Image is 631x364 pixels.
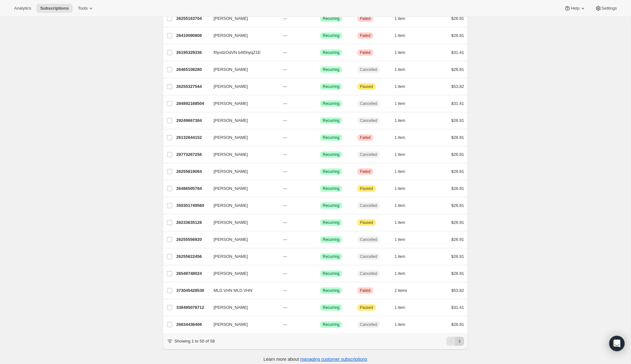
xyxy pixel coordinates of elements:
button: Help [560,4,590,13]
button: [PERSON_NAME] [210,319,274,330]
button: f0yvdzOdVN b4t5hyqZ1E [210,47,274,58]
p: 350301749560 [176,202,208,209]
div: 29249667384[PERSON_NAME]---SuccessRecurringCancelled1 item$26.91 [176,116,464,125]
span: Recurring [323,322,339,327]
div: 26255163704[PERSON_NAME]---SuccessRecurringCriticalFailed1 item$26.91 [176,14,464,23]
span: Settings [601,6,617,11]
button: [PERSON_NAME] [210,200,274,211]
span: $53.82 [451,84,464,89]
p: 26255556920 [176,236,208,243]
span: $26.91 [451,237,464,242]
p: 29249667384 [176,117,208,124]
button: [PERSON_NAME] [210,115,274,126]
span: MLD.VHN MLD.VHN [214,287,252,294]
span: --- [283,203,287,208]
span: Recurring [323,271,339,276]
button: 1 item [395,320,412,329]
span: Recurring [323,50,339,55]
span: Analytics [14,6,31,11]
span: Paused [360,220,373,225]
span: $26.91 [451,220,464,225]
span: $53.82 [451,288,464,293]
span: [PERSON_NAME] [214,219,248,226]
span: Cancelled [360,254,377,259]
p: 26195329336 [176,49,208,56]
span: --- [283,152,287,157]
button: [PERSON_NAME] [210,81,274,92]
button: 1 item [395,31,412,40]
button: 1 item [395,82,412,91]
nav: Pagination [446,337,464,346]
span: --- [283,271,287,276]
span: --- [283,169,287,174]
button: [PERSON_NAME] [210,234,274,245]
p: 26255327544 [176,83,208,90]
span: [PERSON_NAME] [214,304,248,311]
span: [PERSON_NAME] [214,151,248,158]
p: 26255163704 [176,15,208,22]
span: Failed [360,288,371,293]
button: Subscriptions [36,4,73,13]
button: [PERSON_NAME] [210,132,274,143]
span: Cancelled [360,237,377,242]
div: 26195329336f0yvdzOdVN b4t5hyqZ1E---SuccessRecurringCriticalFailed1 item$31.41 [176,48,464,57]
p: 26410090808 [176,32,208,39]
p: Showing 1 to 50 of 58 [174,338,215,344]
span: 1 item [395,169,405,174]
span: $26.91 [451,271,464,276]
button: [PERSON_NAME] [210,251,274,262]
span: [PERSON_NAME] [214,32,248,39]
button: [PERSON_NAME] [210,30,274,41]
span: Recurring [323,305,339,310]
span: Recurring [323,101,339,106]
span: Failed [360,16,371,21]
span: 1 item [395,237,405,242]
span: [PERSON_NAME] [214,253,248,260]
button: [PERSON_NAME] [210,166,274,177]
span: [PERSON_NAME] [214,100,248,107]
span: Recurring [323,220,339,225]
button: 1 item [395,235,412,244]
div: 284892168504[PERSON_NAME]---SuccessRecurringCancelled1 item$31.41 [176,99,464,108]
button: [PERSON_NAME] [210,302,274,313]
p: Learn more about [264,356,367,362]
span: Failed [360,135,371,140]
span: $31.41 [451,101,464,106]
span: [PERSON_NAME] [214,117,248,124]
span: Cancelled [360,203,377,208]
span: 1 item [395,50,405,55]
div: 26255556920[PERSON_NAME]---SuccessRecurringCancelled1 item$26.91 [176,235,464,244]
span: $26.91 [451,118,464,123]
div: 26255819064[PERSON_NAME]---SuccessRecurringCriticalFailed1 item$26.91 [176,167,464,176]
p: 26132644152 [176,134,208,141]
span: [PERSON_NAME] [214,134,248,141]
span: Recurring [323,288,339,293]
span: $26.91 [451,254,464,259]
button: 1 item [395,14,412,23]
button: [PERSON_NAME] [210,183,274,194]
div: 373045428536MLD.VHN MLD.VHN---SuccessRecurringCriticalFailed2 items$53.82 [176,286,464,295]
span: [PERSON_NAME] [214,202,248,209]
span: Tools [78,6,88,11]
span: 1 item [395,254,405,259]
span: $26.91 [451,152,464,157]
p: 29773267256 [176,151,208,158]
button: Analytics [10,4,35,13]
span: [PERSON_NAME] [214,168,248,175]
span: --- [283,186,287,191]
button: [PERSON_NAME] [210,13,274,24]
p: 26465108280 [176,66,208,73]
span: $26.91 [451,169,464,174]
span: Recurring [323,186,339,191]
span: Recurring [323,16,339,21]
button: 1 item [395,269,412,278]
div: 26486505784[PERSON_NAME]---SuccessRecurringAttentionPaused1 item$26.91 [176,184,464,193]
span: 1 item [395,271,405,276]
span: [PERSON_NAME] [214,321,248,328]
span: Recurring [323,33,339,38]
div: 26465108280[PERSON_NAME]---SuccessRecurringCancelled1 item$26.91 [176,65,464,74]
button: 1 item [395,218,412,227]
button: 1 item [395,133,412,142]
button: Next [455,337,464,346]
button: MLD.VHN MLD.VHN [210,285,274,296]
